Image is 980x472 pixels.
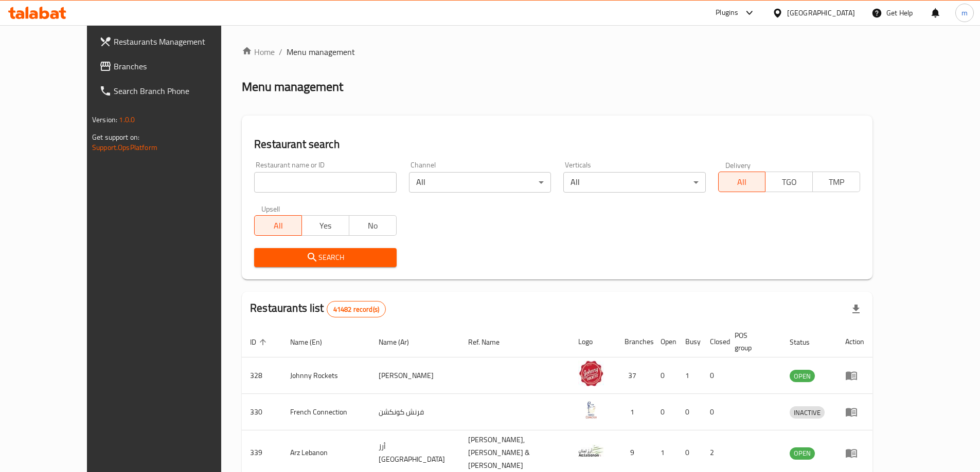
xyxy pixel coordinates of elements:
td: [PERSON_NAME] [370,357,460,394]
td: 0 [652,394,677,430]
td: 0 [702,357,726,394]
span: OPEN [790,370,815,382]
span: All [259,218,298,233]
div: All [409,172,551,193]
span: 1.0.0 [119,113,135,126]
span: POS group [735,329,769,354]
h2: Restaurant search [254,137,860,152]
h2: Restaurants list [250,300,386,317]
div: OPEN [790,447,815,460]
img: French Connection [578,397,604,423]
a: Home [242,46,275,58]
div: [GEOGRAPHIC_DATA] [787,7,855,18]
th: Logo [570,326,616,357]
div: Plugins [716,7,738,19]
td: فرنش كونكشن [370,394,460,430]
span: All [723,175,762,190]
div: Menu [845,406,864,418]
div: Menu [845,369,864,382]
button: All [254,215,302,236]
span: Menu management [287,46,355,58]
td: 0 [652,357,677,394]
label: Upsell [261,205,280,212]
td: 0 [702,394,726,430]
span: Yes [306,218,345,233]
li: / [279,46,282,58]
span: m [961,7,968,18]
span: TGO [770,175,809,190]
td: 330 [242,394,282,430]
nav: breadcrumb [242,46,872,58]
span: Version: [92,113,117,126]
label: Delivery [725,161,751,168]
a: Support.OpsPlatform [92,141,157,154]
span: 41482 record(s) [327,305,385,314]
span: Restaurants Management [114,35,242,48]
button: No [349,215,397,236]
span: Ref. Name [468,336,513,348]
td: 328 [242,357,282,394]
td: 0 [677,394,702,430]
td: 37 [616,357,652,394]
span: ID [250,336,270,348]
th: Branches [616,326,652,357]
a: Restaurants Management [91,29,251,54]
span: Get support on: [92,130,139,144]
span: Search Branch Phone [114,85,242,97]
span: No [353,218,393,233]
td: 1 [677,357,702,394]
a: Search Branch Phone [91,79,251,103]
td: 1 [616,394,652,430]
h2: Menu management [242,79,343,95]
img: Johnny Rockets [578,361,604,386]
span: TMP [817,175,856,190]
th: Busy [677,326,702,357]
td: French Connection [282,394,370,430]
span: Branches [114,60,242,72]
input: Search for restaurant name or ID.. [254,172,396,193]
button: Search [254,248,396,267]
div: Export file [844,297,868,322]
div: Menu [845,447,864,459]
button: TGO [765,172,813,192]
th: Closed [702,326,726,357]
span: INACTIVE [790,407,825,419]
button: TMP [812,172,860,192]
div: Total records count [327,301,386,317]
td: Johnny Rockets [282,357,370,394]
a: Branches [91,54,251,79]
span: Name (En) [290,336,335,348]
button: Yes [301,215,349,236]
th: Action [837,326,872,357]
button: All [718,172,766,192]
th: Open [652,326,677,357]
div: All [563,172,705,193]
span: OPEN [790,447,815,459]
img: Arz Lebanon [578,438,604,464]
span: Search [262,251,388,264]
span: Status [790,336,823,348]
span: Name (Ar) [379,336,422,348]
